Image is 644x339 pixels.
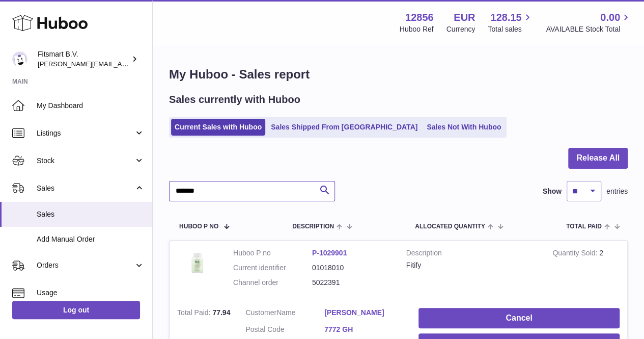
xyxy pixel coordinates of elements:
span: Add Manual Order [37,234,145,244]
dd: 01018010 [312,263,391,273]
span: Orders [37,260,134,270]
dt: Name [245,308,324,320]
strong: EUR [454,11,475,24]
dt: Channel order [233,278,312,288]
span: entries [606,187,628,196]
span: Total sales [488,24,533,34]
img: jonathan@leaderoo.com [12,51,27,67]
a: 0.00 AVAILABLE Stock Total [546,11,632,34]
dd: 5022391 [312,278,391,288]
span: AVAILABLE Stock Total [546,24,632,34]
a: Log out [12,301,140,319]
dt: Huboo P no [233,248,312,258]
dt: Current identifier [233,263,312,273]
span: Sales [37,184,134,193]
a: 7772 GH [324,325,403,334]
span: Stock [37,156,134,166]
button: Cancel [418,308,620,329]
a: P-1029901 [312,249,347,257]
span: Description [292,223,334,230]
span: Usage [37,288,145,298]
h1: My Huboo - Sales report [169,66,628,83]
a: 128.15 Total sales [488,11,533,34]
label: Show [543,187,562,196]
button: Release All [568,148,628,169]
strong: Quantity Sold [552,249,599,259]
h2: Sales currently with Huboo [169,93,300,107]
span: Customer [245,308,276,317]
span: My Dashboard [37,101,145,111]
strong: Description [406,248,538,260]
strong: 12856 [405,11,434,24]
div: Huboo Ref [400,24,434,34]
dt: Postal Code [245,325,324,337]
span: Total paid [566,223,602,230]
span: Huboo P no [179,223,218,230]
div: Fitsmart B.V. [38,49,129,69]
span: 0.00 [600,11,620,24]
span: Listings [37,128,134,138]
a: Sales Not With Huboo [423,119,505,136]
a: Sales Shipped From [GEOGRAPHIC_DATA] [267,119,421,136]
div: Currency [446,24,475,34]
img: 128561739542540.png [177,248,218,277]
span: [PERSON_NAME][EMAIL_ADDRESS][DOMAIN_NAME] [38,60,204,68]
strong: Total Paid [177,308,212,319]
td: 2 [545,241,627,300]
span: 128.15 [490,11,521,24]
a: Current Sales with Huboo [171,119,265,136]
a: [PERSON_NAME] [324,308,403,318]
span: 77.94 [212,308,230,317]
span: ALLOCATED Quantity [415,223,485,230]
div: Fitify [406,260,538,270]
span: Sales [37,210,145,219]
